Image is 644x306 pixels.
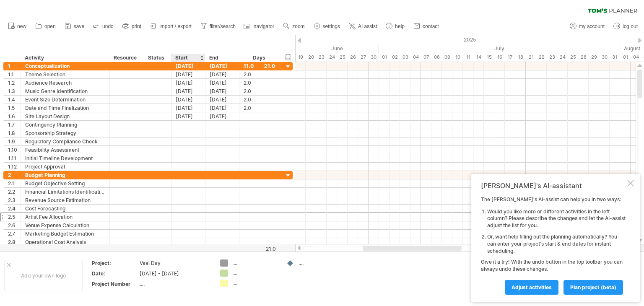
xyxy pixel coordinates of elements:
div: 1.7 [8,121,21,129]
div: Project Number [92,280,138,288]
div: Thursday, 3 July 2025 [400,53,410,62]
div: Budget Planning [25,171,105,179]
div: The [PERSON_NAME]'s AI-assist can help you in two ways: Give it a try! With the undo button in th... [481,196,626,294]
span: plan project (beta) [570,284,616,290]
div: Thursday, 26 June 2025 [348,53,358,62]
div: Thursday, 31 July 2025 [610,53,620,62]
div: 1.8 [8,129,21,137]
div: Monday, 23 June 2025 [316,53,327,62]
div: [DATE] [205,62,239,70]
div: .... [299,259,344,267]
span: settings [323,23,340,29]
div: Friday, 11 July 2025 [463,53,473,62]
div: Vaal Day [140,259,210,267]
span: zoom [292,23,304,29]
a: contact [411,21,441,32]
span: filter/search [210,23,236,29]
div: 2.0 [244,96,275,104]
li: Or, want help filling out the planning automatically? You can enter your project's start & end da... [487,233,626,254]
div: Tuesday, 29 July 2025 [589,53,599,62]
div: 2.8 [8,238,21,246]
li: Would you like more or different activities in the left column? Please describe the changes and l... [487,208,626,229]
div: Artist Fee Allocation [25,213,105,221]
div: Activity [25,54,105,62]
div: 1.11 [8,154,21,162]
div: Project Approval [25,163,105,171]
div: Friday, 18 July 2025 [515,53,526,62]
div: Thursday, 24 July 2025 [557,53,568,62]
div: 1.1 [8,70,21,78]
div: 21.0 [240,246,276,252]
div: [DATE] [205,70,239,78]
a: open [33,21,58,32]
div: [DATE] [171,104,205,112]
div: [DATE] [171,70,205,78]
div: Friday, 27 June 2025 [358,53,369,62]
div: [DATE] [205,79,239,87]
div: Date and Time Finalization [25,104,105,112]
div: Theme Selection [25,70,105,78]
div: Add your own logo [4,260,83,291]
span: new [17,23,26,29]
a: print [120,21,144,32]
div: 1.10 [8,146,21,154]
div: 1.5 [8,104,21,112]
div: Sponsorship Strategy [25,129,105,137]
div: [DATE] [205,87,239,95]
div: 2.6 [8,221,21,229]
div: [DATE] [171,96,205,104]
span: undo [102,23,114,29]
div: [DATE] [205,104,239,112]
span: import / export [159,23,192,29]
div: Status [148,54,166,62]
div: Budget Objective Setting [25,179,105,187]
div: Friday, 4 July 2025 [410,53,421,62]
a: undo [91,21,116,32]
div: Audience Research [25,79,105,87]
div: Contingency Planning [25,121,105,129]
div: Site Layout Design [25,112,105,120]
div: Thursday, 10 July 2025 [452,53,463,62]
div: Wednesday, 2 July 2025 [390,53,400,62]
div: Tuesday, 22 July 2025 [536,53,547,62]
div: Friday, 20 June 2025 [306,53,316,62]
div: Financial Limitations Identification [25,188,105,196]
div: Monday, 7 July 2025 [421,53,431,62]
div: Monday, 30 June 2025 [369,53,379,62]
span: open [44,23,56,29]
div: [DATE] [171,79,205,87]
span: contact [423,23,439,29]
div: [DATE] - [DATE] [140,270,210,277]
div: 1.2 [8,79,21,87]
div: 2.3 [8,196,21,204]
div: [DATE] [171,87,205,95]
div: 2.0 [244,70,275,78]
div: 2.7 [8,230,21,238]
div: Cost Forecasting [25,205,105,213]
div: [DATE] [205,112,239,120]
div: Conceptualization [25,62,105,70]
div: [DATE] [171,62,205,70]
span: help [395,23,405,29]
div: [DATE] [171,112,205,120]
a: my account [568,21,607,32]
a: settings [312,21,343,32]
div: Date: [92,270,138,277]
div: Tuesday, 15 July 2025 [484,53,494,62]
div: Tuesday, 8 July 2025 [431,53,442,62]
a: new [6,21,29,32]
div: July 2025 [379,44,620,53]
div: Monday, 21 July 2025 [526,53,536,62]
div: 1 [8,62,21,70]
div: Marketing Budget Estimation [25,230,105,238]
div: Wednesday, 30 July 2025 [599,53,610,62]
div: .... [232,280,278,287]
span: save [74,23,84,29]
a: navigator [242,21,277,32]
div: Thursday, 19 June 2025 [295,53,306,62]
div: End [209,54,234,62]
div: Wednesday, 9 July 2025 [442,53,452,62]
div: .... [140,280,210,288]
div: Operational Cost Analysis [25,238,105,246]
div: Tuesday, 24 June 2025 [327,53,337,62]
